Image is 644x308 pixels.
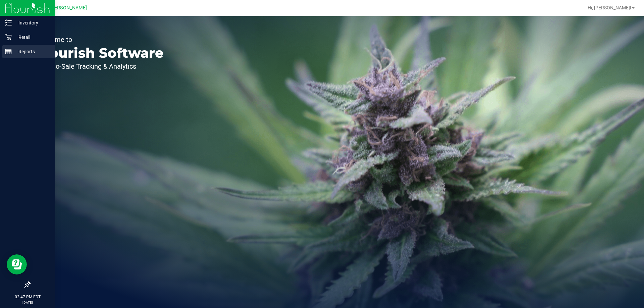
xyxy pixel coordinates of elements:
[36,36,164,43] p: Welcome to
[3,300,52,305] p: [DATE]
[36,46,164,60] p: Flourish Software
[36,63,164,70] p: Seed-to-Sale Tracking & Analytics
[5,19,12,26] inline-svg: Inventory
[588,5,631,10] span: Hi, [PERSON_NAME]!
[5,34,12,41] inline-svg: Retail
[12,19,52,27] p: Inventory
[50,5,87,11] span: [PERSON_NAME]
[3,294,52,300] p: 02:47 PM EDT
[5,48,12,55] inline-svg: Reports
[12,33,52,41] p: Retail
[7,254,27,274] iframe: Resource center
[12,48,52,56] p: Reports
